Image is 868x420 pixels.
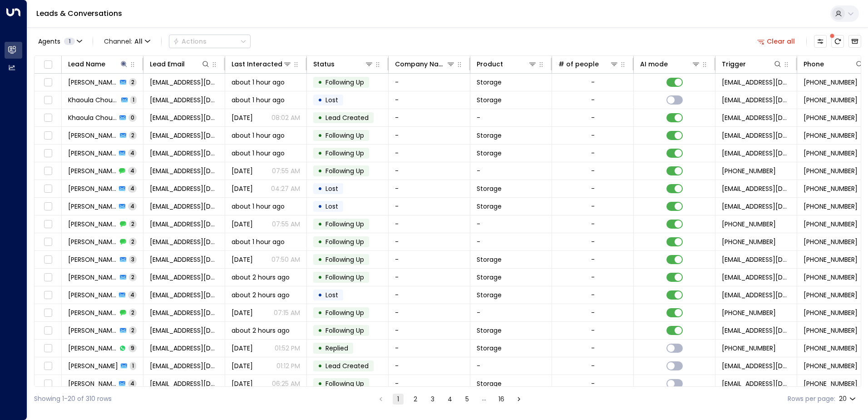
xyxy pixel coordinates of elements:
span: Toggle select row [42,343,54,354]
span: +447523179700 [804,184,858,193]
span: Khaoula Chouchane [68,95,118,105]
p: 06:25 AM [272,379,300,388]
span: Olamide Jasanya [68,255,117,264]
span: leads@space-station.co.uk [722,326,790,335]
div: • [318,181,322,196]
span: Channel: [100,35,154,48]
span: 1 [130,362,136,370]
div: AI mode [640,59,700,70]
span: Lauren Maguire [68,131,117,140]
span: +447737892081 [804,202,858,211]
td: - [389,162,470,180]
button: Go to page 2 [410,394,421,405]
span: 4 [128,167,137,175]
span: +447737892081 [804,220,858,229]
div: - [591,379,595,388]
span: leads@space-station.co.uk [722,202,790,211]
div: - [591,166,595,175]
span: towbiloba@yahoo.com [150,255,218,264]
span: +447523179700 [722,166,776,175]
span: Lost [325,202,338,211]
div: Last Interacted [232,59,292,70]
label: Rows per page: [788,394,835,404]
td: - [389,375,470,392]
span: Aug 30, 2025 [232,220,253,229]
div: - [591,78,595,87]
div: - [591,273,595,282]
td: - [389,357,470,375]
span: 4 [128,185,137,192]
button: Go to page 5 [462,394,473,405]
span: Toggle select row [42,183,54,195]
div: - [591,344,595,353]
span: Claudiu Cazan [68,326,117,335]
div: • [318,163,322,179]
span: Lateefah Annagib [68,202,116,211]
span: Storage [477,344,502,353]
span: Jul 10, 2025 [232,361,253,370]
span: claudiadoms@icloud.com [150,149,218,158]
div: Phone [804,59,824,70]
span: laurenmags@hotmail.co.uk [150,131,218,140]
div: - [591,131,595,140]
p: 07:55 AM [272,220,300,229]
span: 2 [129,238,137,245]
div: - [591,255,595,264]
span: about 1 hour ago [232,237,285,246]
td: - [470,233,552,250]
span: +447916171372 [804,237,858,246]
span: 4 [128,380,137,387]
span: Lost [325,95,338,105]
span: leads@space-station.co.uk [722,113,790,122]
div: • [318,305,322,320]
span: computerfusion@gmail.com [150,220,218,229]
span: claudiu_cth97@yahoo.com [150,361,218,370]
span: claudiu_cth97@yahoo.com [150,344,218,353]
span: Toggle select row [42,360,54,372]
span: +447916171372 [722,237,776,246]
span: Claudiu Cazan [68,344,117,353]
span: vladadmtry@gmail.com [150,290,218,300]
span: Sep 01, 2025 [232,255,253,264]
a: Leads & Conversations [36,8,122,19]
span: 3 [129,255,137,263]
span: Lead Created [325,113,369,122]
td: - [389,91,470,109]
button: Agents1 [34,35,85,48]
button: Go to next page [513,394,524,405]
td: - [389,145,470,162]
span: claudiu_cth97@yahoo.com [150,379,218,388]
div: Product [477,59,537,70]
div: # of people [558,59,599,70]
span: +447460745449 [804,361,858,370]
span: claudiu_cth97@yahoo.com [150,326,218,335]
span: leads@space-station.co.uk [722,255,790,264]
div: - [591,149,595,158]
span: about 1 hour ago [232,95,285,105]
span: 2 [129,220,137,228]
span: Aug 30, 2025 [232,308,253,317]
button: page 1 [393,394,404,405]
span: +447405294318 [722,308,776,317]
span: 2 [129,131,137,139]
span: Storage [477,78,502,87]
span: about 1 hour ago [232,78,285,87]
span: Aug 24, 2025 [232,113,253,122]
span: 1 [64,38,75,45]
span: Toggle select row [42,272,54,283]
td: - [470,304,552,321]
button: Go to page 16 [496,394,507,405]
div: Phone [804,59,864,70]
span: 2 [129,326,137,334]
div: Lead Email [150,59,185,70]
p: 07:55 AM [272,166,300,175]
span: Replied [325,344,348,353]
button: Customize [814,35,827,48]
div: Actions [173,37,207,45]
div: Trigger [722,59,746,70]
span: doddylau20@gmail.com [150,78,218,87]
span: Following Up [325,149,364,158]
span: There are new threads available. Refresh the grid to view the latest updates. [831,35,844,48]
p: 07:15 AM [274,308,300,317]
span: about 1 hour ago [232,149,285,158]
